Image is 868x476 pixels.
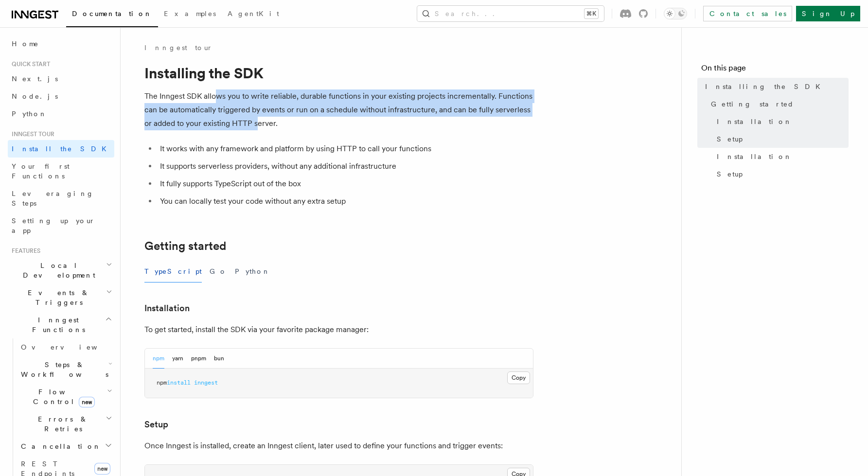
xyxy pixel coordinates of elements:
[144,43,213,53] a: Inngest tour
[12,75,58,83] span: Next.js
[8,88,114,105] a: Node.js
[17,387,107,406] span: Flow Control
[12,217,95,234] span: Setting up your app
[8,70,114,88] a: Next.js
[8,140,114,158] a: Install the SDK
[12,39,39,49] span: Home
[157,177,533,191] li: It fully supports TypeScript out of the box
[12,162,70,180] span: Your first Functions
[172,349,183,369] button: yarn
[194,379,218,386] span: inngest
[717,117,792,126] span: Installation
[711,99,794,109] span: Getting started
[717,134,743,144] span: Setup
[210,261,227,282] button: Go
[8,284,114,311] button: Events & Triggers
[21,343,121,351] span: Overview
[507,371,530,384] button: Copy
[144,323,533,336] p: To get started, install the SDK via your favorite package manager:
[8,35,114,53] a: Home
[717,169,743,179] span: Setup
[701,62,849,78] h4: On this page
[8,212,114,239] a: Setting up your app
[701,78,849,95] a: Installing the SDK
[17,438,114,455] button: Cancellation
[214,349,224,369] button: bun
[417,6,604,21] button: Search...⌘K
[144,418,168,431] a: Setup
[707,95,849,113] a: Getting started
[144,89,533,130] p: The Inngest SDK allows you to write reliable, durable functions in your existing projects increme...
[585,9,598,18] kbd: ⌘K
[8,60,50,68] span: Quick start
[17,410,114,438] button: Errors & Retries
[8,247,40,255] span: Features
[72,10,152,18] span: Documentation
[17,383,114,410] button: Flow Controlnew
[157,142,533,156] li: It works with any framework and platform by using HTTP to call your functions
[12,190,94,207] span: Leveraging Steps
[94,463,110,475] span: new
[144,301,190,315] a: Installation
[17,338,114,356] a: Overview
[153,349,164,369] button: npm
[17,356,114,383] button: Steps & Workflows
[66,3,158,27] a: Documentation
[235,261,270,282] button: Python
[157,194,533,208] li: You can locally test your code without any extra setup
[713,148,849,165] a: Installation
[157,159,533,173] li: It supports serverless providers, without any additional infrastructure
[167,379,191,386] span: install
[17,441,101,451] span: Cancellation
[8,261,106,280] span: Local Development
[713,113,849,130] a: Installation
[144,261,202,282] button: TypeScript
[796,6,860,21] a: Sign Up
[8,311,114,338] button: Inngest Functions
[8,288,106,307] span: Events & Triggers
[158,3,222,26] a: Examples
[8,315,105,335] span: Inngest Functions
[713,130,849,148] a: Setup
[144,439,533,453] p: Once Inngest is installed, create an Inngest client, later used to define your functions and trig...
[228,10,279,18] span: AgentKit
[17,360,108,379] span: Steps & Workflows
[703,6,792,21] a: Contact sales
[79,397,95,407] span: new
[191,349,206,369] button: pnpm
[8,158,114,185] a: Your first Functions
[717,152,792,161] span: Installation
[17,414,106,434] span: Errors & Retries
[12,92,58,100] span: Node.js
[12,145,112,153] span: Install the SDK
[8,257,114,284] button: Local Development
[12,110,47,118] span: Python
[8,185,114,212] a: Leveraging Steps
[8,105,114,123] a: Python
[705,82,826,91] span: Installing the SDK
[157,379,167,386] span: npm
[222,3,285,26] a: AgentKit
[144,239,226,253] a: Getting started
[664,8,687,19] button: Toggle dark mode
[144,64,533,82] h1: Installing the SDK
[164,10,216,18] span: Examples
[8,130,54,138] span: Inngest tour
[713,165,849,183] a: Setup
